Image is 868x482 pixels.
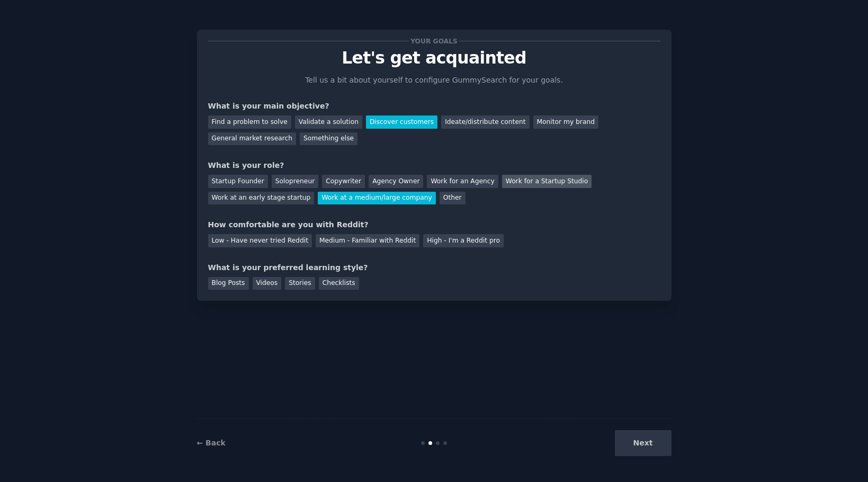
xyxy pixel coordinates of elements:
[272,175,318,188] div: Solopreneur
[440,192,466,205] div: Other
[316,234,419,247] div: Medium - Familiar with Reddit
[208,175,268,188] div: Startup Founder
[533,115,598,129] div: Monitor my brand
[366,115,437,129] div: Discover customers
[295,115,362,129] div: Validate a solution
[208,101,660,112] div: What is your main objective?
[253,277,282,290] div: Videos
[208,115,291,129] div: Find a problem to solve
[423,234,504,247] div: High - I'm a Reddit pro
[208,192,315,205] div: Work at an early stage startup
[285,277,315,290] div: Stories
[318,192,435,205] div: Work at a medium/large company
[208,132,297,146] div: General market research
[322,175,365,188] div: Copywriter
[441,115,529,129] div: Ideate/distribute content
[300,132,357,146] div: Something else
[319,277,359,290] div: Checklists
[208,277,249,290] div: Blog Posts
[208,219,660,230] div: How comfortable are you with Reddit?
[409,35,460,47] span: Your goals
[208,49,660,67] p: Let's get acquainted
[208,160,660,171] div: What is your role?
[502,175,592,188] div: Work for a Startup Studio
[301,75,568,86] p: Tell us a bit about yourself to configure GummySearch for your goals.
[369,175,423,188] div: Agency Owner
[208,262,660,273] div: What is your preferred learning style?
[427,175,498,188] div: Work for an Agency
[197,439,226,447] a: ← Back
[208,234,312,247] div: Low - Have never tried Reddit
